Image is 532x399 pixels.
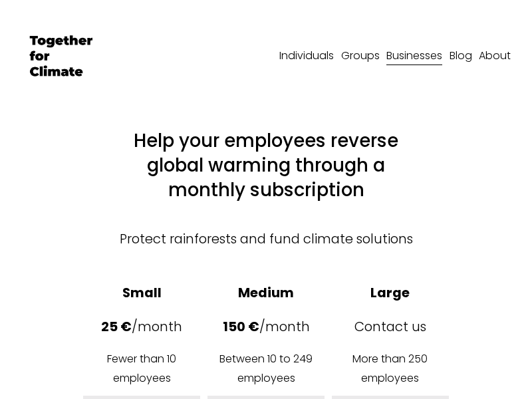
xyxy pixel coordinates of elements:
strong: 150 € [223,317,259,336]
a: About [479,45,511,66]
p: /month [207,315,325,339]
p: Between 10 to 249 employees [207,350,325,388]
strong: Large [370,283,410,302]
strong: Small [122,283,162,302]
p: Fewer than 10 employees [83,350,200,388]
strong: Medium [238,283,294,302]
a: Blog [450,45,472,66]
p: Contact us [332,315,449,339]
a: Businesses [386,45,442,66]
strong: 25 € [101,317,132,336]
p: Protect rainforests and fund climate solutions [104,227,428,251]
a: Groups [341,45,380,66]
p: /month [83,315,200,339]
img: Together for Climate [21,16,101,96]
a: Individuals [279,45,334,66]
p: More than 250 employees [332,350,449,388]
h3: Help your employees reverse global warming through a monthly subscription [125,129,408,202]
